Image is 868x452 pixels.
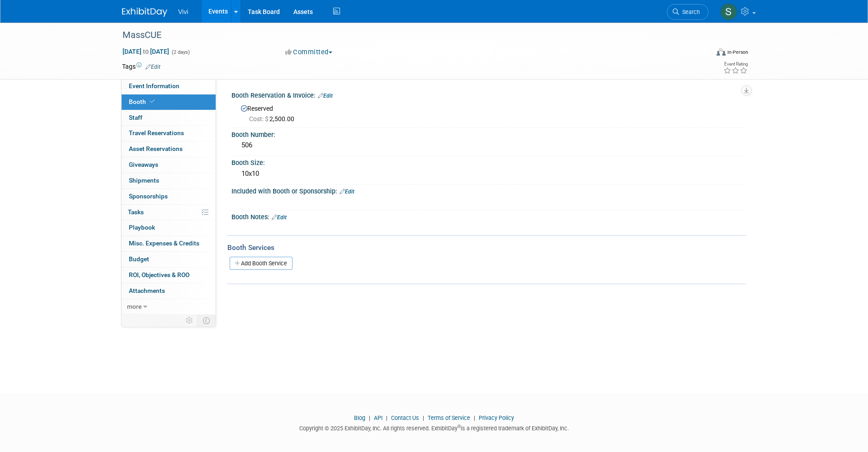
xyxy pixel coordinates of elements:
span: Budget [129,255,149,263]
a: Blog [354,414,365,421]
img: Sara Membreno [720,3,737,20]
span: Cost: $ [249,115,269,122]
a: Giveaways [122,157,216,173]
a: Sponsorships [122,189,216,204]
span: | [472,414,477,421]
div: 10x10 [238,167,739,181]
div: Booth Size: [231,156,746,167]
span: Misc. Expenses & Credits [129,240,199,247]
a: Edit [272,214,287,221]
span: Staff [129,114,142,121]
span: to [142,48,150,55]
span: Booth [129,98,156,105]
a: Privacy Policy [479,414,514,421]
span: Sponsorships [129,193,168,200]
a: Playbook [122,220,216,235]
span: | [367,414,373,421]
div: Reserved [238,102,739,123]
div: Booth Number: [231,128,746,139]
a: Search [667,4,708,20]
div: In-Person [727,49,748,56]
a: Terms of Service [428,414,470,421]
div: MassCUE [119,27,695,43]
span: Playbook [129,224,155,231]
a: Edit [318,93,333,99]
a: Budget [122,252,216,267]
a: Edit [340,188,354,195]
span: Giveaways [129,161,158,168]
a: Attachments [122,283,216,299]
span: | [420,414,426,421]
div: Event Format [655,47,748,61]
img: Format-Inperson.png [717,48,726,56]
span: ROI, Objectives & ROO [129,271,189,278]
span: Shipments [129,177,159,184]
span: Event Information [129,82,179,89]
span: Asset Reservations [129,145,183,152]
a: Tasks [122,205,216,220]
span: more [127,303,142,310]
a: API [374,414,382,421]
i: Booth reservation complete [150,99,155,104]
span: Attachments [129,287,165,294]
button: Committed [282,47,336,57]
span: [DATE] [DATE] [122,47,170,56]
td: Toggle Event Tabs [198,315,216,326]
a: Asset Reservations [122,141,216,157]
div: 506 [238,138,739,152]
div: Included with Booth or Sponsorship: [231,184,746,196]
a: Travel Reservations [122,126,216,141]
span: | [384,414,390,421]
a: Staff [122,110,216,126]
span: Travel Reservations [129,129,184,137]
a: Shipments [122,173,216,188]
a: Event Information [122,79,216,94]
span: Search [679,9,700,15]
a: Contact Us [391,414,419,421]
span: Vivi [178,8,188,15]
span: (2 days) [171,49,190,55]
a: Add Booth Service [230,257,292,270]
td: Tags [122,62,160,71]
div: Booth Notes: [231,210,746,222]
td: Personalize Event Tab Strip [182,315,198,326]
div: Booth Services [227,243,746,253]
a: ROI, Objectives & ROO [122,268,216,283]
a: Booth [122,94,216,110]
div: Booth Reservation & Invoice: [231,89,746,100]
img: ExhibitDay [122,8,167,17]
span: 2,500.00 [249,115,298,122]
span: Tasks [128,208,144,216]
sup: ® [458,424,461,429]
a: Edit [146,64,160,70]
div: Event Rating [723,62,748,66]
a: Misc. Expenses & Credits [122,236,216,251]
a: more [122,299,216,315]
